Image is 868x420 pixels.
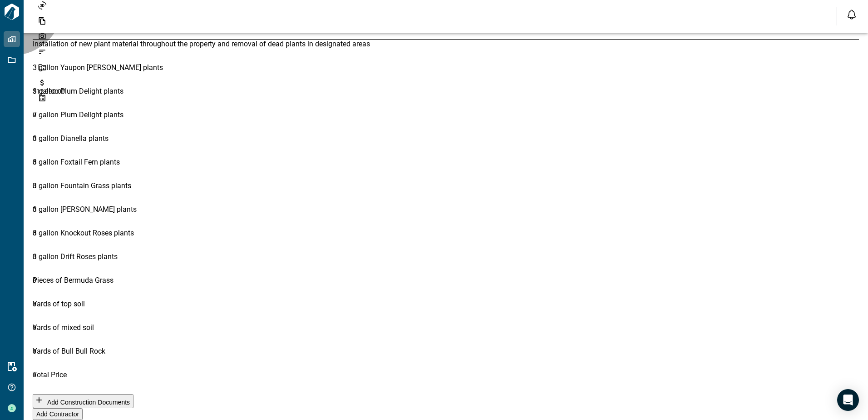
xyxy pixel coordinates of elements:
[33,181,131,190] span: 3 gallon Fountain Grass plants
[33,276,113,285] span: Pieces of Bermuda Grass
[33,29,214,44] div: Photos
[33,252,118,261] span: 3 gallon Drift Roses plants
[33,300,85,308] span: Yards of top soil
[33,13,214,29] div: Documents
[33,134,108,143] span: 3 gallon Dianella plants
[844,7,859,22] button: Open notification feed
[33,110,123,119] span: 7 gallon Plum Delight plants
[33,408,83,420] button: Add Contractor
[33,44,214,60] div: Issues & Info
[33,370,67,379] span: Total Price
[33,323,94,332] span: Yards of mixed soil
[33,394,133,408] button: Add Construction Documents
[33,229,134,237] span: 3 gallon Knockout Roses plants
[36,410,79,418] span: Add Contractor
[33,90,214,106] div: Takeoff Center
[837,389,859,411] div: Open Intercom Messenger
[33,347,105,355] span: Yards of Bull Bull Rock
[33,75,214,90] div: Budgets
[33,205,137,214] span: 3 gallon [PERSON_NAME] plants
[33,60,214,75] div: Jobs
[33,158,120,166] span: 3 gallon Foxtail Fern plants
[47,399,130,406] span: Add Construction Documents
